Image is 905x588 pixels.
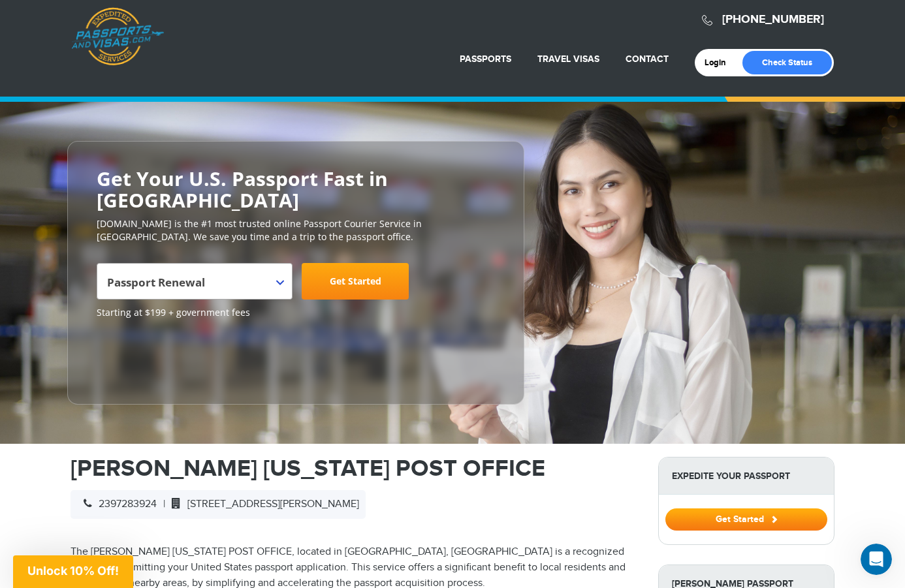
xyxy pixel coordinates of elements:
a: Login [705,57,735,68]
p: [DOMAIN_NAME] is the #1 most trusted online Passport Courier Service in [GEOGRAPHIC_DATA]. We sav... [97,217,495,243]
a: Check Status [742,51,832,74]
strong: Expedite Your Passport [659,457,834,495]
span: Passport Renewal [97,263,293,300]
span: Passport Renewal [107,268,279,305]
span: 2397283924 [77,498,157,510]
button: Get Started [665,508,827,531]
div: | [71,490,366,519]
span: Unlock 10% Off! [27,564,119,578]
a: Travel Visas [537,54,599,65]
h2: Get Your U.S. Passport Fast in [GEOGRAPHIC_DATA] [97,168,495,211]
a: Contact [626,54,669,65]
span: [STREET_ADDRESS][PERSON_NAME] [165,498,359,510]
span: Starting at $199 + government fees [97,306,495,319]
iframe: Intercom live chat [861,544,892,575]
a: Get Started [302,263,409,300]
a: [PHONE_NUMBER] [722,12,824,27]
iframe: Customer reviews powered by Trustpilot [97,326,195,391]
h1: [PERSON_NAME] [US_STATE] POST OFFICE [71,457,639,480]
a: Get Started [665,514,827,524]
a: Passports & [DOMAIN_NAME] [71,7,164,66]
div: Unlock 10% Off! [13,555,133,588]
a: Passports [460,54,511,65]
